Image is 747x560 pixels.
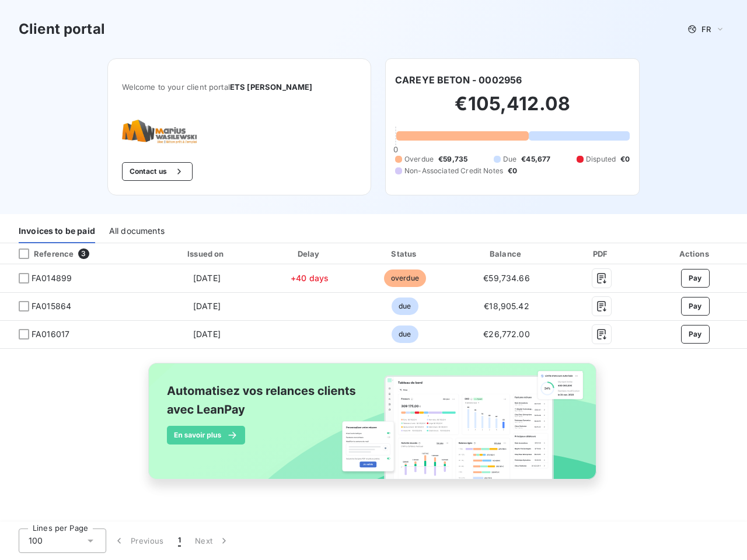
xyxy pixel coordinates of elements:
[508,166,517,176] span: €0
[230,82,313,92] span: ETS [PERSON_NAME]
[404,166,503,176] span: Non-Associated Credit Notes
[681,297,710,316] button: Pay
[483,273,530,283] span: €59,734.66
[122,82,357,92] span: Welcome to your client portal
[78,249,89,259] span: 3
[291,273,329,283] span: +40 days
[193,273,221,283] span: [DATE]
[645,248,745,260] div: Actions
[701,24,711,34] span: FR
[562,248,641,260] div: PDF
[484,301,529,311] span: €18,905.42
[392,297,418,315] span: due
[266,248,354,260] div: Delay
[681,325,710,344] button: Pay
[193,329,221,339] span: [DATE]
[9,249,74,259] div: Reference
[122,120,197,143] img: Company logo
[193,301,221,311] span: [DATE]
[32,300,71,312] span: FA015864
[586,154,616,164] span: Disputed
[109,219,165,243] div: All documents
[395,73,522,87] h6: CAREYE BETON - 0002956
[404,154,434,164] span: Overdue
[456,248,557,260] div: Balance
[122,162,193,181] button: Contact us
[359,248,452,260] div: Status
[681,269,710,288] button: Pay
[393,145,398,154] span: 0
[32,272,72,284] span: FA014899
[153,248,260,260] div: Issued on
[32,328,69,340] span: FA016017
[395,92,630,127] h2: €105,412.08
[138,356,609,499] img: banner
[438,154,467,164] span: €59,735
[29,535,43,547] span: 100
[384,269,426,287] span: overdue
[188,528,237,553] button: Next
[171,528,188,553] button: 1
[521,154,550,164] span: €45,677
[503,154,516,164] span: Due
[178,535,181,547] span: 1
[106,528,171,553] button: Previous
[19,19,105,40] h3: Client portal
[19,219,95,243] div: Invoices to be paid
[392,325,418,343] span: due
[483,329,530,339] span: €26,772.00
[620,154,630,164] span: €0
